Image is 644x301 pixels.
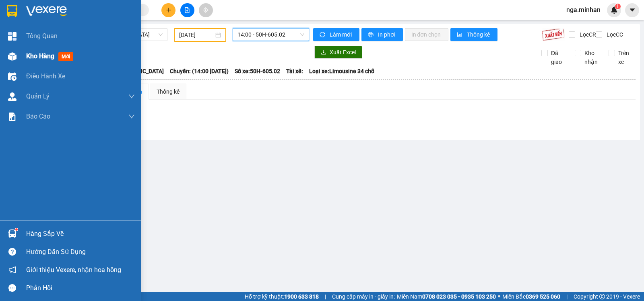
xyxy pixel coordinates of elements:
span: file-add [184,7,190,13]
span: Đã giao [548,49,569,66]
span: down [128,93,135,100]
span: Số xe: 50H-605.02 [235,67,280,76]
span: Tài xế: [286,67,303,76]
span: Giới thiệu Vexere, nhận hoa hồng [26,265,121,275]
sup: 1 [615,4,621,9]
span: Lọc CR [576,30,597,39]
span: Báo cáo [26,111,50,121]
span: sync [320,32,326,38]
span: aim [203,7,208,13]
span: message [8,284,16,292]
button: syncLàm mới [313,28,359,41]
img: warehouse-icon [8,72,17,81]
span: notification [8,266,16,274]
div: Phản hồi [26,282,135,294]
span: Kho nhận [581,49,602,66]
span: Lọc CC [603,30,624,39]
span: Cung cấp máy in - giấy in: [332,292,395,301]
span: Chuyến: (14:00 [DATE]) [170,67,229,76]
div: Hướng dẫn sử dụng [26,246,135,258]
span: Miền Nam [397,292,496,301]
input: 09/09/2025 [179,31,214,39]
strong: 1900 633 818 [284,293,319,300]
img: warehouse-icon [8,92,17,101]
img: 9k= [542,28,565,41]
span: Trên xe [615,49,636,66]
span: plus [166,7,171,13]
span: Điều hành xe [26,71,65,81]
img: icon-new-feature [611,6,618,14]
span: Kho hàng [26,52,54,60]
strong: 0369 525 060 [526,293,560,300]
span: In phơi [378,30,396,39]
div: Hàng sắp về [26,228,135,240]
span: Thống kê [467,30,491,39]
span: Tổng Quan [26,31,58,41]
img: warehouse-icon [8,52,17,61]
button: plus [161,3,175,17]
img: dashboard-icon [8,32,17,41]
span: Miền Bắc [502,292,560,301]
button: printerIn phơi [361,28,403,41]
span: Hỗ trợ kỹ thuật: [245,292,319,301]
span: nga.minhan [560,5,607,15]
span: copyright [599,294,605,299]
button: downloadXuất Excel [314,46,362,59]
span: down [128,113,135,120]
span: caret-down [629,6,636,14]
span: Làm mới [330,30,353,39]
span: Quản Lý [26,91,50,101]
span: bar-chart [457,32,464,38]
button: caret-down [625,3,639,17]
strong: 0708 023 035 - 0935 103 250 [422,293,496,300]
span: 1 [616,4,619,9]
button: bar-chartThống kê [450,28,497,41]
span: mới [58,52,73,61]
div: Thống kê [157,87,180,96]
span: | [325,292,326,301]
sup: 1 [15,228,18,231]
span: | [566,292,568,301]
span: question-circle [8,248,16,256]
button: aim [199,3,213,17]
span: printer [368,32,375,38]
img: logo-vxr [7,5,17,17]
span: Loại xe: Limousine 34 chỗ [309,67,374,76]
span: ⚪️ [498,295,500,298]
button: In đơn chọn [405,28,449,41]
img: solution-icon [8,113,17,121]
img: warehouse-icon [8,229,17,238]
button: file-add [180,3,194,17]
span: 14:00 - 50H-605.02 [237,29,304,41]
